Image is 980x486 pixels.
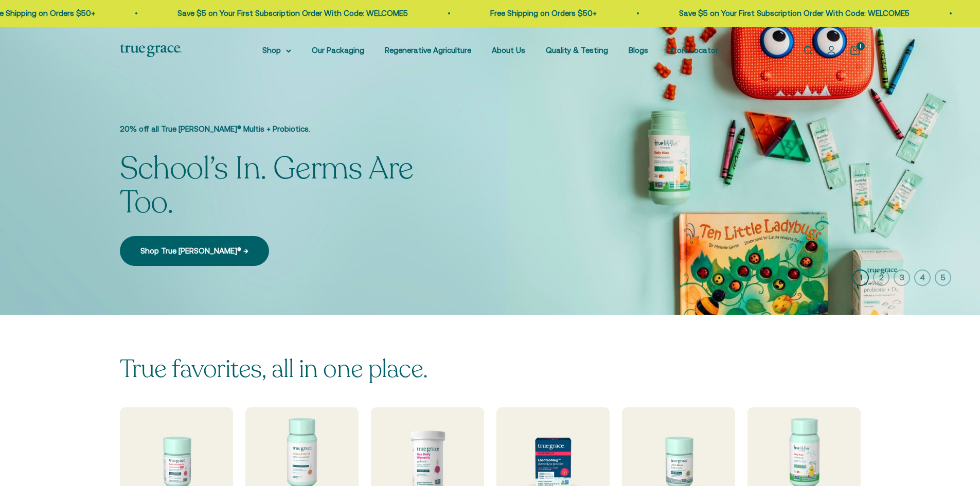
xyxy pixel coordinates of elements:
a: Store Locator [669,46,718,55]
button: 2 [873,269,889,286]
a: Our Packaging [312,46,364,55]
split-lines: School’s In. Germs Are Too. [120,148,414,224]
button: 1 [852,269,869,286]
a: Quality & Testing [546,46,608,55]
a: Free Shipping on Orders $50+ [396,9,502,17]
button: 4 [914,269,931,286]
a: Blogs [629,46,648,55]
cart-count: 1 [857,42,865,50]
p: 20% off all True [PERSON_NAME]® Multis + Probiotics. [120,123,459,135]
summary: Shop [262,44,291,57]
a: Regenerative Agriculture [385,46,471,55]
a: About Us [492,46,525,55]
a: Shop True [PERSON_NAME]® → [120,236,269,266]
split-lines: True favorites, all in one place. [120,352,428,386]
p: Save $5 on Your First Subscription Order With Code: WELCOME5 [83,7,313,20]
p: Save $5 on Your First Subscription Order With Code: WELCOME5 [584,7,815,20]
button: 3 [894,269,910,286]
button: 5 [935,269,951,286]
